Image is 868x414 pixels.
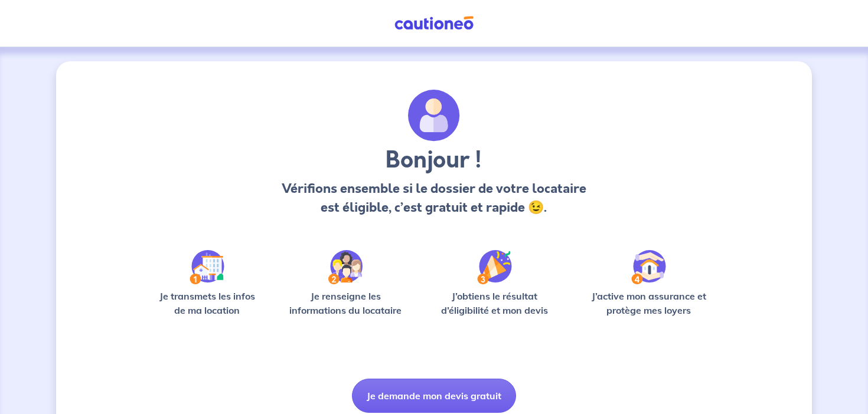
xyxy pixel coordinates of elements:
[282,289,409,317] p: Je renseigne les informations du locataire
[278,146,589,175] h3: Bonjour !
[477,250,512,284] img: /static/f3e743aab9439237c3e2196e4328bba9/Step-3.svg
[328,250,363,284] img: /static/c0a346edaed446bb123850d2d04ad552/Step-2.svg
[580,289,717,317] p: J’active mon assurance et protège mes loyers
[390,16,478,31] img: Cautioneo
[428,289,562,317] p: J’obtiens le résultat d’éligibilité et mon devis
[408,90,460,142] img: archivate
[278,179,589,217] p: Vérifions ensemble si le dossier de votre locataire est éligible, c’est gratuit et rapide 😉.
[190,250,224,284] img: /static/90a569abe86eec82015bcaae536bd8e6/Step-1.svg
[631,250,666,284] img: /static/bfff1cf634d835d9112899e6a3df1a5d/Step-4.svg
[151,289,263,317] p: Je transmets les infos de ma location
[352,379,516,413] button: Je demande mon devis gratuit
